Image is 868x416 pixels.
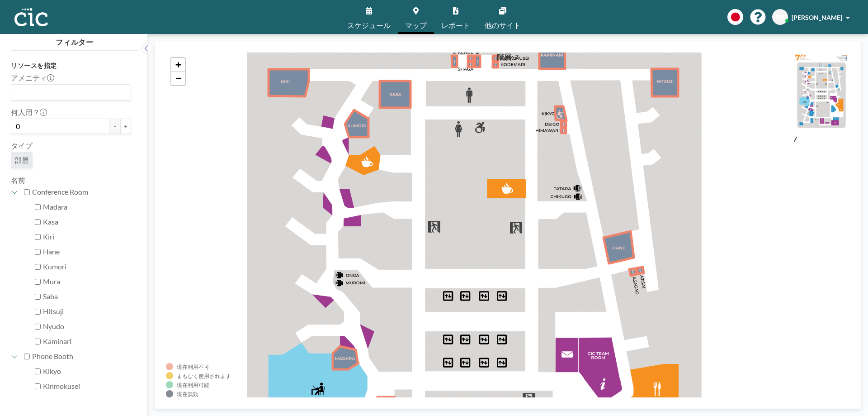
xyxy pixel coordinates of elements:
img: e756fe08e05d43b3754d147caf3627ee.png [793,53,849,133]
button: - [109,119,120,134]
label: 名前 [11,176,25,184]
label: 何人用？ [11,108,47,117]
label: Kikyo [43,367,131,376]
span: 部屋 [14,156,29,164]
label: Kumori [43,262,131,271]
span: + [175,59,181,70]
label: Hitsuji [43,307,131,316]
label: Kasa [43,217,131,226]
div: Search for option [11,85,131,100]
label: 7 [793,134,797,143]
span: RN [776,13,785,21]
label: Kiri [43,232,131,241]
a: Zoom out [171,72,185,85]
h3: リソースを指定 [11,62,131,70]
label: Kinmokusei [43,382,131,391]
img: organization-logo [14,8,48,26]
label: Kodemari [43,397,131,406]
label: Phone Booth [32,352,131,361]
label: Madara [43,202,131,211]
label: タイプ [11,141,33,150]
button: + [120,119,131,134]
h4: フィルター [11,34,138,47]
label: Hane [43,247,131,256]
label: Mura [43,277,131,286]
a: Zoom in [171,58,185,72]
span: 他のサイト [485,22,521,29]
div: 現在利用不可 [177,363,209,370]
label: Nyudo [43,322,131,331]
span: レポート [441,22,470,29]
label: Kaminari [43,337,131,346]
span: マップ [405,22,427,29]
div: まもなく使用されます [177,373,231,379]
div: 現在無効 [177,391,198,397]
span: − [175,72,181,84]
label: Saba [43,292,131,301]
input: Search for option [12,86,126,98]
h4: 階層: 7 [497,53,519,62]
label: アメニティ [11,73,54,82]
span: スケジュール [347,22,391,29]
label: Conference Room [32,187,131,196]
span: [PERSON_NAME] [792,14,842,21]
div: 現在利用可能 [177,382,209,388]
